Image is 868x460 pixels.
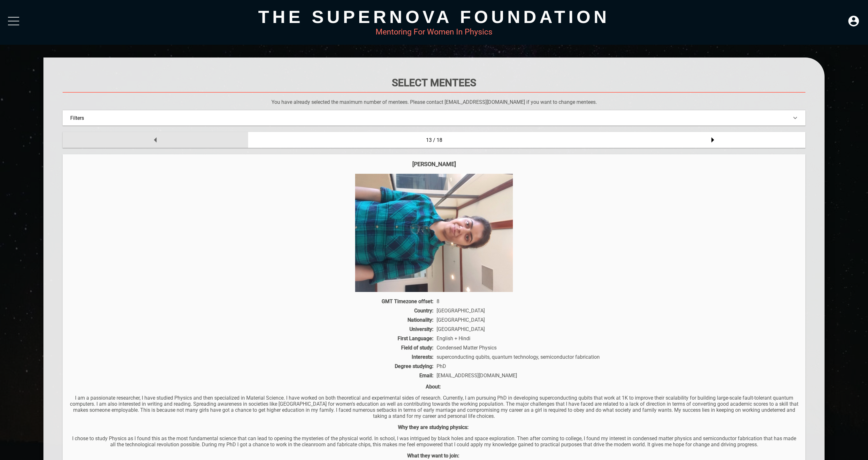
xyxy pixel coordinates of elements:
[69,424,799,430] p: Why they are studying physics:
[43,6,825,27] div: The Supernova Foundation
[69,395,799,419] p: I am a passionate researcher, I have studied Physics and then specialized in Material Science. I ...
[69,453,799,459] p: What they want to join:
[69,326,435,332] div: University:
[435,363,799,369] div: PhD
[69,384,799,390] p: About:
[248,132,620,148] div: 13 / 18
[69,435,799,448] p: I chose to study Physics as I found this as the most fundamental science that can lead to opening...
[69,317,435,323] div: Nationality:
[63,99,805,105] p: You have already selected the maximum number of mentees. Please contact [EMAIL_ADDRESS][DOMAIN_NA...
[70,115,798,121] div: Filters
[69,298,435,304] div: GMT Timezone offset:
[435,335,799,341] div: English + Hindi
[435,354,799,360] div: superconducting qubits, quantum technology, semiconductor fabrication
[63,110,805,126] div: Filters
[69,345,435,351] div: Field of study:
[435,326,799,332] div: [GEOGRAPHIC_DATA]
[69,372,435,379] div: Email:
[63,77,805,89] h1: Select Mentees
[69,308,435,314] div: Country:
[435,317,799,323] div: [GEOGRAPHIC_DATA]
[69,335,435,341] div: First Language:
[69,354,435,360] div: Interests:
[69,161,799,167] div: [PERSON_NAME]
[69,363,435,369] div: Degree studying:
[435,308,799,314] div: [GEOGRAPHIC_DATA]
[43,27,825,36] div: Mentoring For Women In Physics
[435,345,799,351] div: Condensed Matter Physics
[435,298,799,304] div: 8
[435,372,799,379] div: [EMAIL_ADDRESS][DOMAIN_NAME]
